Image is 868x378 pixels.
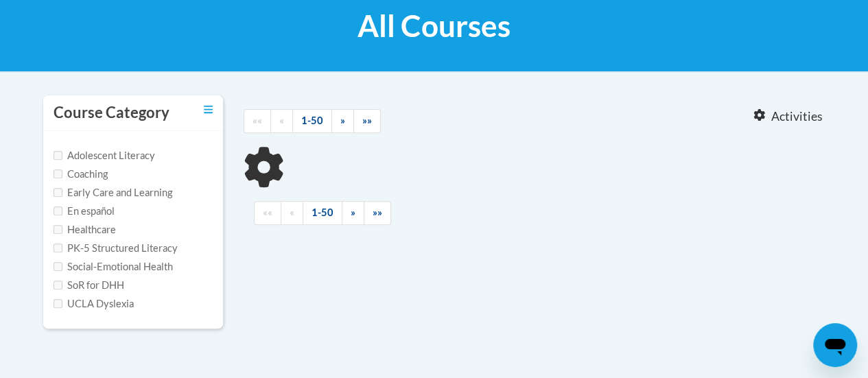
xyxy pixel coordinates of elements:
label: Coaching [54,167,108,182]
input: Checkbox for Options [54,299,62,308]
input: Checkbox for Options [54,169,62,178]
label: Social-Emotional Health [54,259,173,274]
a: Next [331,109,354,133]
h3: Course Category [54,102,169,123]
span: » [351,206,355,218]
label: Healthcare [54,222,116,237]
a: 1-50 [303,201,342,225]
a: 1-50 [292,109,332,133]
span: « [290,206,294,218]
label: Early Care and Learning [54,185,172,200]
a: Next [342,201,364,225]
span: «« [253,115,262,126]
span: Activities [771,109,823,124]
input: Checkbox for Options [54,206,62,215]
label: PK-5 Structured Literacy [54,241,178,256]
span: »» [373,206,382,218]
span: »» [362,115,372,126]
span: » [340,115,345,126]
label: UCLA Dyslexia [54,296,134,311]
iframe: Button to launch messaging window [813,323,857,367]
label: Adolescent Literacy [54,148,155,163]
a: End [353,109,381,133]
input: Checkbox for Options [54,151,62,160]
a: Begining [254,201,281,225]
input: Checkbox for Options [54,281,62,290]
input: Checkbox for Options [54,188,62,197]
label: En español [54,204,115,219]
a: Previous [270,109,293,133]
span: «« [263,206,272,218]
label: SoR for DHH [54,278,124,293]
a: Toggle collapse [204,102,213,117]
span: All Courses [357,8,511,44]
input: Checkbox for Options [54,262,62,271]
a: Previous [281,201,303,225]
a: End [364,201,391,225]
span: « [279,115,284,126]
input: Checkbox for Options [54,225,62,234]
a: Begining [244,109,271,133]
input: Checkbox for Options [54,244,62,252]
